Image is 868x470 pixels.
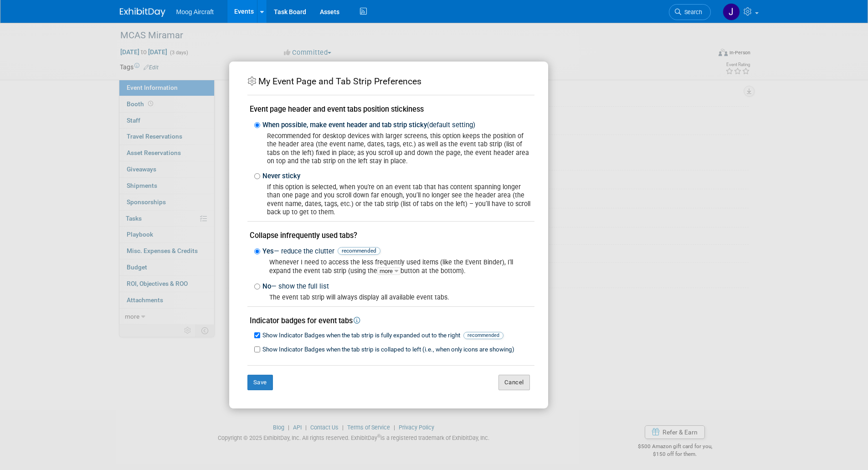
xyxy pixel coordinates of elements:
span: Search [681,9,702,15]
img: ExhibitDay [120,8,165,17]
img: Josh Maday [723,3,740,21]
div: My Event Page and Tab Strip Preferences [247,75,534,88]
span: recommended [338,247,380,255]
a: Search [669,4,711,20]
button: Cancel [498,375,530,390]
div: The event tab strip will always display all available event tabs. [260,293,534,302]
span: Never sticky [262,172,300,180]
div: Whenever I need to access the less frequently used items (like the Event Binder), I'll expand the... [260,258,534,275]
span: Moog Aircraft [176,8,214,15]
button: Save [247,375,273,390]
div: If this option is selected, when you're on an event tab that has content spanning longer than one... [260,183,534,217]
span: — show the full list [271,282,329,290]
span: Yes [262,247,380,255]
span: (default setting) [427,121,475,129]
span: No [262,282,329,290]
span: Show Indicator Badges when the tab strip is fully expanded out to the right [262,332,503,339]
div: Event page header and event tabs position stickiness [247,104,534,114]
div: Indicator badges for event tabs [247,315,534,326]
span: — reduce the clutter [274,247,334,255]
div: Recommended for desktop devices with larger screens, this option keeps the position of the header... [260,132,534,165]
span: recommended [463,332,503,339]
span: Show Indicator Badges when the tab strip is collaped to left (i.e., when only icons are showing) [262,346,514,353]
span: When possible, make event header and tab strip sticky [262,121,475,129]
span: more [377,267,401,275]
div: Collapse infrequently used tabs? [247,230,534,241]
